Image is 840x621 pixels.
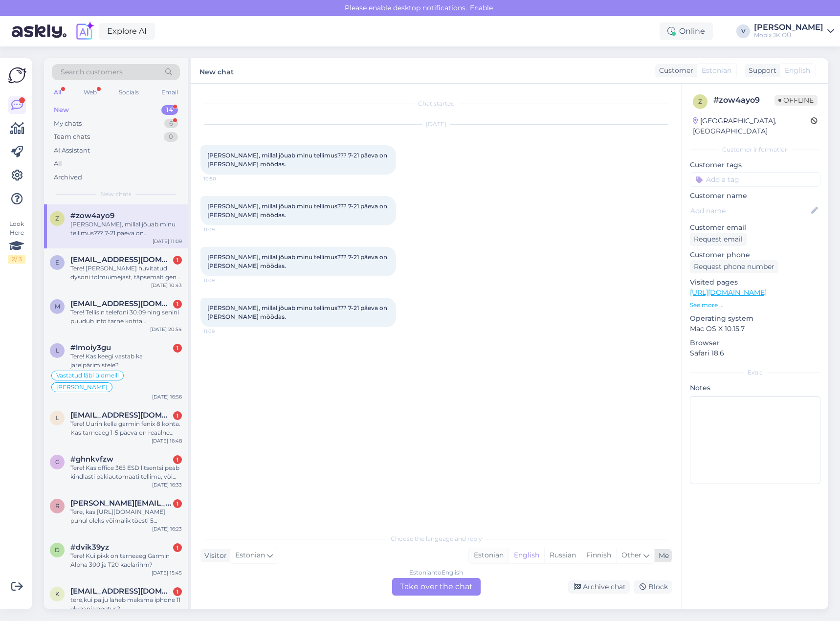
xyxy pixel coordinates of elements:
div: Extra [690,368,820,377]
p: Customer name [690,191,820,201]
span: 11:09 [203,277,240,284]
div: Customer [655,66,693,76]
span: 11:09 [203,226,240,233]
p: Customer phone [690,250,820,260]
div: Support [745,66,776,76]
span: [PERSON_NAME], millal jõuab minu tellimus??? 7-21 päeva on [PERSON_NAME] möödas. [207,202,389,219]
div: Visitor [200,551,227,561]
input: Add name [690,205,809,216]
div: Mobix JK OÜ [754,31,823,39]
div: Finnish [581,548,616,563]
div: Take over the chat [392,578,481,596]
p: Browser [690,338,820,348]
div: Russian [544,548,581,563]
div: Email [159,86,180,99]
div: 1 [173,543,182,552]
span: l [56,414,59,421]
p: Operating system [690,313,820,324]
div: tere,kui palju laheb maksma iphone 11 ekraani vahetus? [70,596,182,613]
div: Choose the language and reply [200,534,672,543]
div: Online [660,22,713,40]
div: All [54,159,62,169]
div: Tere! Kas keegi vastab ka järelpärimistele? [70,352,182,370]
span: Enable [467,3,496,12]
div: [GEOGRAPHIC_DATA], [GEOGRAPHIC_DATA] [693,116,811,136]
span: Other [621,551,641,559]
p: Customer tags [690,160,820,170]
div: Archived [54,173,82,182]
p: Notes [690,383,820,393]
div: Socials [117,86,141,99]
span: 10:50 [203,175,240,182]
div: Archive chat [568,580,630,594]
span: #dvik39yz [70,543,109,552]
p: Safari 18.6 [690,348,820,358]
div: Estonian to English [409,568,463,577]
p: Customer email [690,222,820,233]
div: Tere! Tellisin telefoni 30.09 ning senini puudub info tarne kohta. [PERSON_NAME] varasemalt Mobix... [70,308,182,326]
div: 1 [173,499,182,508]
input: Add a tag [690,172,820,187]
label: New chat [199,64,234,77]
div: [DATE] 16:56 [152,393,182,400]
div: Tere! [PERSON_NAME] huvitatud dysoni tolmuimejast, täpsemalt gen5 mudelist. Leidsin kaks sama too... [70,264,182,282]
div: Tere! Kas office 365 ESD litsentsi peab kindlasti pakiautomaati tellima, või tellin esindusse ja ... [70,464,182,481]
span: [PERSON_NAME], millal jõuab minu tellimus??? 7-21 päeva on [PERSON_NAME] möödas. [207,253,389,269]
div: Team chats [54,132,90,142]
span: risko.ruus@gmail.com [70,499,172,508]
span: m [55,303,60,310]
span: Offline [774,95,818,106]
span: meriloi@gmail.com [70,299,172,308]
div: English [508,548,544,563]
div: 14 [161,105,178,115]
div: 1 [173,587,182,596]
span: g [55,458,60,466]
img: Askly Logo [8,66,26,85]
span: l [56,347,59,354]
span: d [55,546,60,554]
div: AI Assistant [54,146,90,155]
a: [URL][DOMAIN_NAME] [690,288,767,297]
div: [PERSON_NAME], millal jõuab minu tellimus??? 7-21 päeva on [PERSON_NAME] möödas. [70,220,182,238]
div: [DATE] 20:54 [150,326,182,333]
span: elerin.lohmus@gmail.com [70,255,172,264]
div: New [54,105,69,115]
div: V [736,24,750,38]
div: [PERSON_NAME] [754,23,823,31]
div: # zow4ayo9 [713,94,774,106]
img: explore-ai [74,21,95,42]
div: [DATE] 16:23 [152,525,182,532]
div: Estonian [469,548,508,563]
div: [DATE] 15:45 [152,569,182,577]
div: 1 [173,256,182,265]
span: New chats [100,190,132,199]
span: #ghnkvfzw [70,455,113,464]
div: 0 [164,132,178,142]
p: See more ... [690,301,820,310]
p: Mac OS X 10.15.7 [690,324,820,334]
span: Estonian [702,66,731,76]
div: 1 [173,411,182,420]
div: [DATE] 10:43 [151,282,182,289]
span: r [55,502,60,510]
div: Tere, kas [URL][DOMAIN_NAME] puhul oleks võimalik tõesti 5 tööpäevaga telefon [PERSON_NAME] või o... [70,508,182,525]
span: [PERSON_NAME], millal jõuab minu tellimus??? 7-21 päeva on [PERSON_NAME] möödas. [207,304,389,320]
div: Web [82,86,99,99]
span: k [55,590,60,598]
div: Block [634,580,672,594]
div: [DATE] 11:09 [153,238,182,245]
div: 1 [173,344,182,353]
span: Estonian [235,550,265,561]
div: [DATE] [200,120,672,129]
span: Search customers [61,67,123,77]
div: Customer information [690,145,820,154]
div: 1 [173,300,182,309]
span: #zow4ayo9 [70,211,114,220]
span: 11:09 [203,328,240,335]
div: 6 [164,119,178,129]
p: Visited pages [690,277,820,288]
span: z [698,98,702,105]
div: Tere! Kui pikk on tarneaeg Garmin Alpha 300 ja T20 kaelarihm? [70,552,182,569]
div: All [52,86,63,99]
div: Request email [690,233,747,246]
